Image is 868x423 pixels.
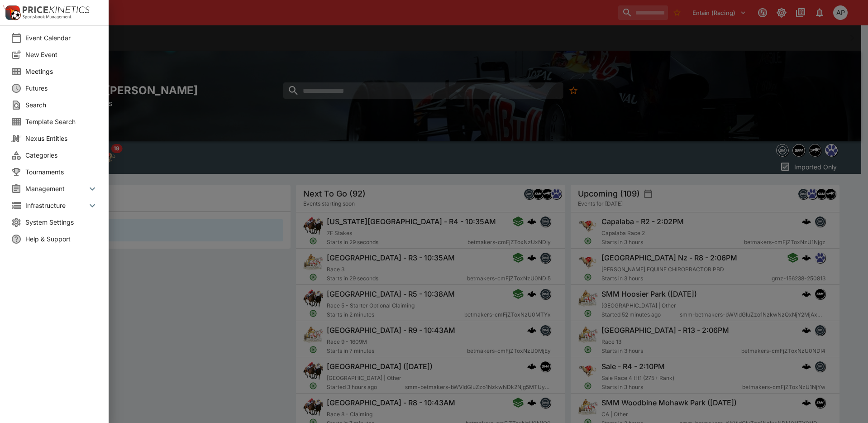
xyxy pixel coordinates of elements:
[3,4,21,22] img: PriceKinetics Logo
[25,100,98,110] span: Search
[23,6,90,13] img: PriceKinetics
[25,150,98,160] span: Categories
[25,201,87,210] span: Infrastructure
[25,50,98,59] span: New Event
[25,234,98,244] span: Help & Support
[25,67,98,76] span: Meetings
[23,15,72,19] img: Sportsbook Management
[25,184,87,193] span: Management
[25,134,98,143] span: Nexus Entities
[25,83,98,93] span: Futures
[25,117,98,126] span: Template Search
[25,33,98,43] span: Event Calendar
[25,217,98,227] span: System Settings
[25,167,98,177] span: Tournaments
